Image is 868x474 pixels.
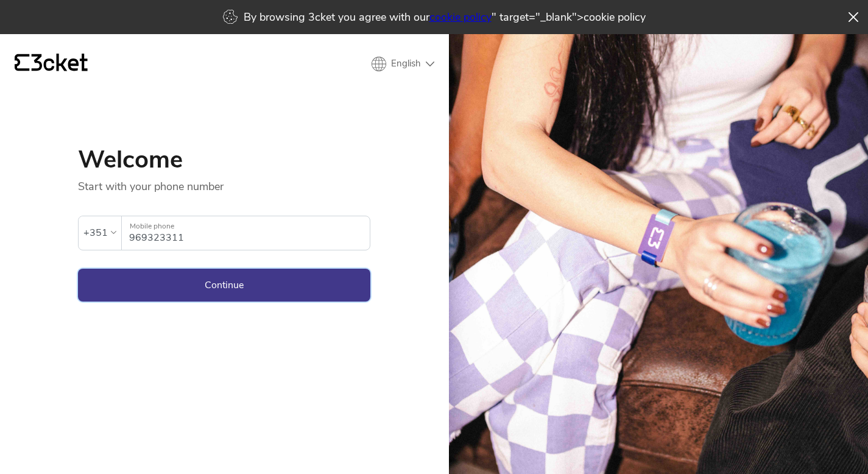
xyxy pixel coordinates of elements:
[429,10,492,24] a: cookie policy
[244,10,646,24] p: By browsing 3cket you agree with our " target="_blank">cookie policy
[122,216,370,236] label: Mobile phone
[78,147,370,172] h1: Welcome
[15,54,29,71] g: {' '}
[15,54,88,74] a: {' '}
[78,172,370,194] p: Start with your phone number
[83,224,108,242] div: +351
[78,269,370,302] button: Continue
[129,216,370,250] input: Mobile phone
